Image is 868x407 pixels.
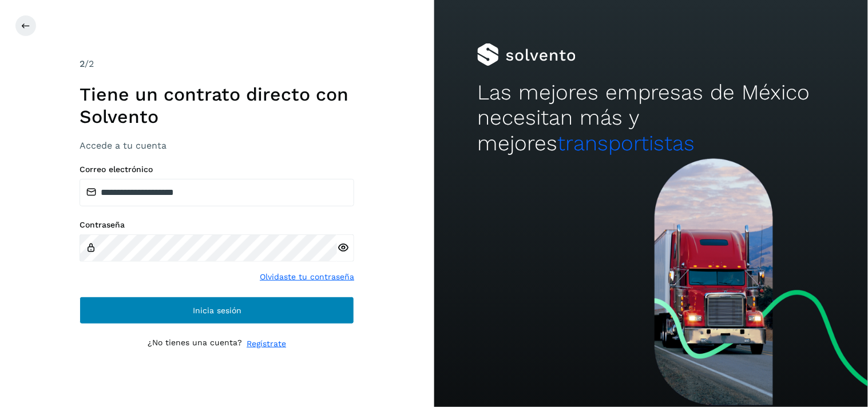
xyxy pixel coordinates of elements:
[80,297,354,324] button: Inicia sesión
[80,220,354,230] label: Contraseña
[260,271,354,283] a: Olvidaste tu contraseña
[80,58,85,69] span: 2
[80,83,354,127] h1: Tiene un contrato directo con Solvento
[148,338,242,350] p: ¿No tienes una cuenta?
[247,338,286,350] a: Regístrate
[80,165,354,174] label: Correo electrónico
[193,306,241,314] span: Inicia sesión
[557,131,695,155] span: transportistas
[80,140,354,151] h3: Accede a tu cuenta
[80,57,354,71] div: /2
[477,80,825,156] h2: Las mejores empresas de México necesitan más y mejores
